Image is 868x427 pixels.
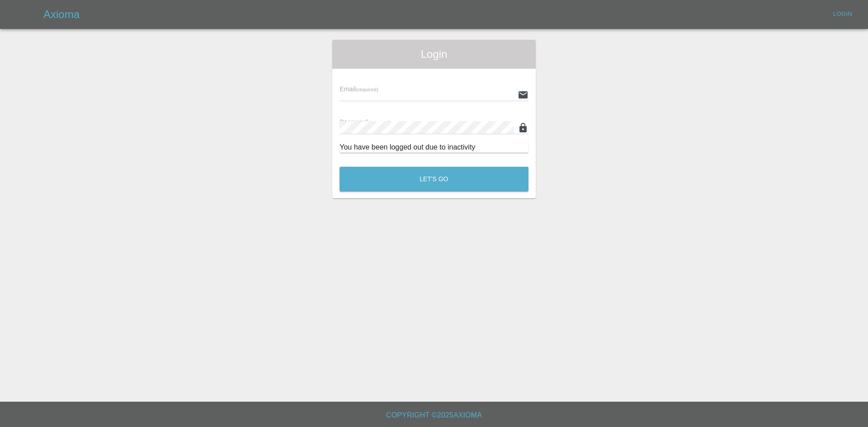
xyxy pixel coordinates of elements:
span: Password [340,118,390,126]
span: Login [340,47,528,61]
small: (required) [368,120,391,125]
a: Login [828,7,857,21]
small: (required) [356,87,378,92]
div: You have been logged out due to inactivity [340,142,528,153]
span: Email [340,85,378,93]
button: Let's Go [340,167,528,192]
h5: Axioma [43,7,80,22]
h6: Copyright © 2025 Axioma [7,409,861,422]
